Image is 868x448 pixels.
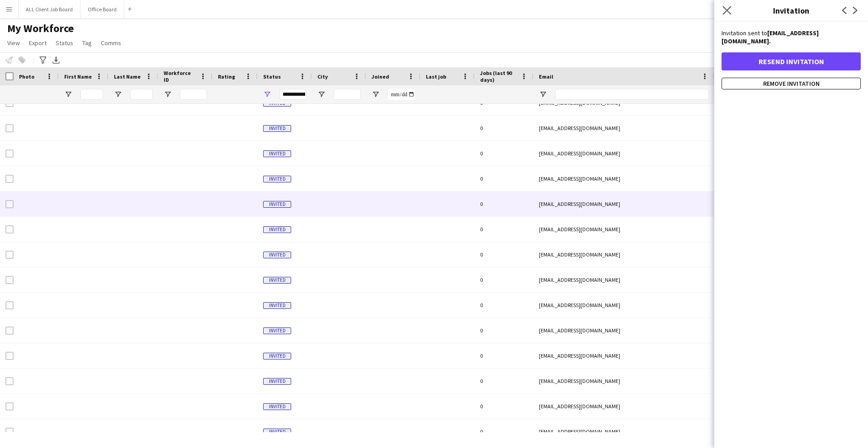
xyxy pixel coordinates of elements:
div: 0 [475,141,533,166]
span: Comms [101,39,121,47]
button: Open Filter Menu [539,90,547,98]
div: [EMAIL_ADDRESS][DOMAIN_NAME] [533,293,714,317]
input: Joined Filter Input [388,89,415,100]
span: Workforce ID [164,70,196,83]
div: [EMAIL_ADDRESS][DOMAIN_NAME] [533,318,714,343]
input: Email Filter Input [555,89,709,100]
div: 0 [475,191,533,216]
button: Open Filter Menu [317,90,325,98]
input: Row Selection is disabled for this row (unchecked) [5,327,14,335]
strong: [EMAIL_ADDRESS][DOMAIN_NAME]. [722,29,819,45]
span: First Name [64,73,92,80]
app-action-btn: Export XLSX [51,55,61,65]
input: Row Selection is disabled for this row (unchecked) [5,124,14,132]
input: Row Selection is disabled for this row (unchecked) [5,200,14,208]
div: 0 [475,419,533,444]
button: Open Filter Menu [164,90,172,98]
span: Invited [263,302,291,309]
input: City Filter Input [334,89,361,100]
input: Row Selection is disabled for this row (unchecked) [5,428,14,436]
input: Row Selection is disabled for this row (unchecked) [5,352,14,360]
span: Tag [82,39,92,47]
div: 0 [475,242,533,267]
div: [EMAIL_ADDRESS][DOMAIN_NAME] [533,141,714,166]
input: Row Selection is disabled for this row (unchecked) [5,149,14,158]
button: Office Board [80,0,124,18]
div: 0 [475,293,533,317]
span: Invited [263,176,291,182]
p: Invitation sent to [722,29,861,45]
a: Status [52,37,77,49]
div: [EMAIL_ADDRESS][DOMAIN_NAME] [533,419,714,444]
span: Status [263,73,281,80]
span: View [7,39,20,47]
span: Jobs (last 90 days) [480,70,517,83]
h3: Invitation [714,5,868,16]
span: Invited [263,277,291,284]
a: View [4,37,24,49]
div: 0 [475,318,533,343]
span: Invited [263,353,291,359]
button: Open Filter Menu [114,90,122,98]
input: Workforce ID Filter Input [180,89,207,100]
span: Export [29,39,47,47]
span: Status [56,39,73,47]
button: Open Filter Menu [263,90,271,98]
input: Row Selection is disabled for this row (unchecked) [5,301,14,309]
button: ALL Client Job Board [19,0,80,18]
app-action-btn: Advanced filters [38,55,48,65]
span: Invited [263,226,291,233]
input: Row Selection is disabled for this row (unchecked) [5,402,14,411]
div: 0 [475,343,533,368]
div: [EMAIL_ADDRESS][DOMAIN_NAME] [533,369,714,393]
span: Photo [19,73,34,80]
input: Row Selection is disabled for this row (unchecked) [5,175,14,183]
span: Invited [263,429,291,435]
span: Invited [263,252,291,258]
span: Last Name [114,73,141,80]
div: [EMAIL_ADDRESS][DOMAIN_NAME] [533,242,714,267]
div: 0 [475,166,533,191]
input: Row Selection is disabled for this row (unchecked) [5,276,14,284]
button: Open Filter Menu [372,90,380,98]
div: [EMAIL_ADDRESS][DOMAIN_NAME] [533,191,714,216]
span: Last job [426,73,446,80]
button: Resend invitation [722,52,861,70]
span: City [317,73,328,80]
div: [EMAIL_ADDRESS][DOMAIN_NAME] [533,267,714,292]
div: [EMAIL_ADDRESS][DOMAIN_NAME] [533,394,714,419]
div: [EMAIL_ADDRESS][DOMAIN_NAME] [533,343,714,368]
div: [EMAIL_ADDRESS][DOMAIN_NAME] [533,166,714,191]
div: 0 [475,369,533,393]
span: Email [539,73,553,80]
span: Invited [263,403,291,410]
span: Invited [263,201,291,208]
div: 0 [475,394,533,419]
div: [EMAIL_ADDRESS][DOMAIN_NAME] [533,217,714,242]
input: Row Selection is disabled for this row (unchecked) [5,225,14,233]
button: Open Filter Menu [64,90,72,98]
a: Export [25,37,50,49]
a: Tag [79,37,95,49]
span: My Workforce [7,22,74,35]
input: Row Selection is disabled for this row (unchecked) [5,251,14,259]
span: Joined [372,73,389,80]
span: Invited [263,327,291,334]
input: Row Selection is disabled for this row (unchecked) [5,377,14,385]
input: First Name Filter Input [80,89,103,100]
div: [EMAIL_ADDRESS][DOMAIN_NAME] [533,116,714,140]
span: Invited [263,125,291,132]
button: Remove invitation [722,78,861,89]
a: Comms [97,37,125,49]
div: 0 [475,116,533,140]
div: 0 [475,267,533,292]
span: Invited [263,150,291,157]
input: Last Name Filter Input [130,89,153,100]
span: Rating [218,73,235,80]
span: Invited [263,378,291,385]
div: 0 [475,217,533,242]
